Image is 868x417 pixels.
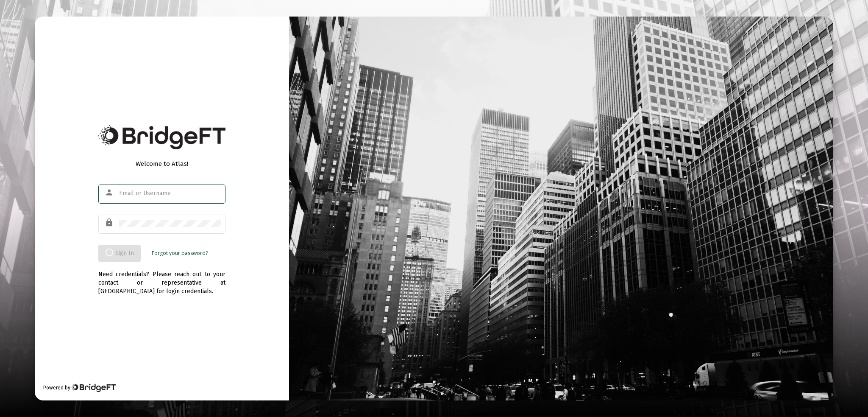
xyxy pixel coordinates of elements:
[152,249,208,257] a: Forgot your password?
[98,125,225,149] img: Bridge Financial Technology Logo
[98,160,225,168] div: Welcome to Atlas!
[98,245,141,262] button: Sign In
[119,190,221,197] input: Email or Username
[71,383,116,392] img: Bridge Financial Technology Logo
[98,262,225,296] div: Need credentials? Please reach out to your contact or representative at [GEOGRAPHIC_DATA] for log...
[105,188,115,198] mat-icon: person
[105,249,134,257] span: Sign In
[105,218,115,228] mat-icon: lock
[43,383,116,392] div: Powered by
